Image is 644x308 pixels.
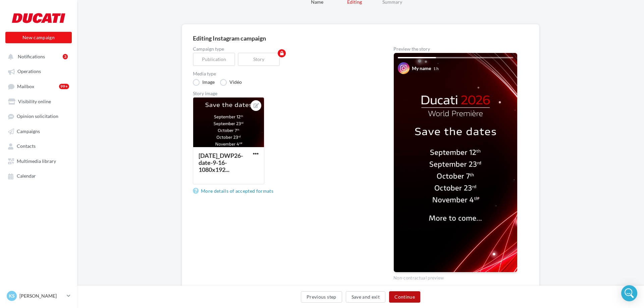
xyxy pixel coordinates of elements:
a: Contacts [4,140,73,152]
a: Campaigns [4,125,73,137]
label: Campaign type [193,47,372,51]
span: KS [9,293,15,299]
button: Save and exit [346,291,386,303]
span: Opinion solicitation [17,114,58,119]
span: Multimedia library [17,158,56,164]
div: My name [412,65,431,72]
span: Campaigns [17,128,40,134]
div: 99+ [59,84,69,89]
a: KS [PERSON_NAME] [5,290,72,302]
button: Notifications 3 [4,50,70,62]
a: Visibility online [4,95,73,107]
a: Multimedia library [4,155,73,167]
span: Contacts [17,143,36,149]
span: Operations [17,69,41,74]
a: Operations [4,65,73,77]
span: Notifications [18,54,45,59]
div: Non-contractual preview [393,272,518,281]
span: Calendar [17,173,36,179]
span: Visibility online [18,99,51,104]
div: 1 h [433,66,439,71]
img: Your Instagram story preview [394,53,517,272]
span: Mailbox [17,83,34,89]
label: Media type [193,71,372,76]
a: Mailbox99+ [4,80,73,93]
div: Preview the story [393,47,518,51]
button: Continue [389,291,420,303]
div: [DATE]_DWP26-date-9-16-1080x192... [199,152,243,173]
a: Opinion solicitation [4,110,73,122]
a: Calendar [4,170,73,182]
button: Previous step [301,291,342,303]
div: 3 [63,54,68,59]
div: Story image [193,91,372,96]
label: Image [193,79,215,86]
div: Editing Instagram campaign [193,35,528,41]
button: New campaign [5,32,72,43]
label: Vidéo [220,79,242,86]
p: [PERSON_NAME] [19,293,64,299]
a: More details of accepted formats [193,187,276,195]
div: Open Intercom Messenger [621,285,637,301]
